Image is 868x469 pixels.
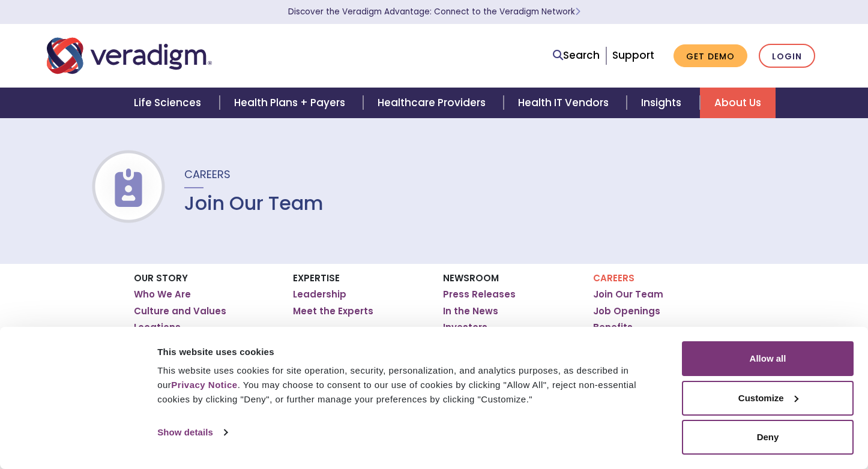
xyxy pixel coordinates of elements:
[171,380,237,390] a: Privacy Notice
[504,88,627,118] a: Health IT Vendors
[553,47,600,64] a: Search
[134,321,181,333] a: Locations
[119,88,219,118] a: Life Sciences
[220,88,363,118] a: Health Plans + Payers
[134,305,226,317] a: Culture and Values
[593,305,660,317] a: Job Openings
[47,36,212,76] img: Veradigm logo
[593,321,633,333] a: Benefits
[759,44,815,68] a: Login
[575,6,580,17] span: Learn More
[443,321,487,333] a: Investors
[443,288,516,300] a: Press Releases
[157,363,668,407] div: This website uses cookies for site operation, security, personalization, and analytics purposes, ...
[157,345,668,359] div: This website uses cookies
[682,341,854,376] button: Allow all
[293,288,346,300] a: Leadership
[184,167,231,182] span: Careers
[184,192,324,215] h1: Join Our Team
[293,305,373,317] a: Meet the Experts
[134,288,191,300] a: Who We Are
[288,6,580,17] a: Discover the Veradigm Advantage: Connect to the Veradigm NetworkLearn More
[674,44,747,68] a: Get Demo
[682,381,854,416] button: Customize
[157,423,227,441] a: Show details
[612,48,654,62] a: Support
[627,88,699,118] a: Insights
[363,88,504,118] a: Healthcare Providers
[593,288,663,300] a: Join Our Team
[700,88,776,118] a: About Us
[443,305,498,317] a: In the News
[682,420,854,455] button: Deny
